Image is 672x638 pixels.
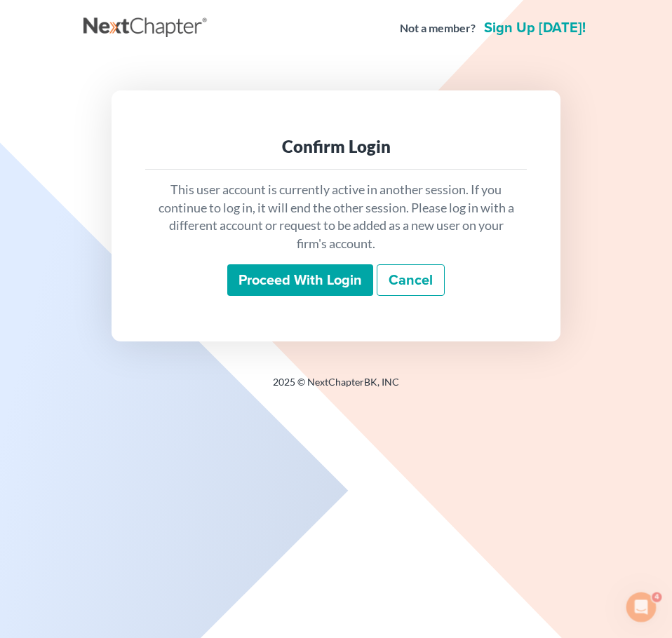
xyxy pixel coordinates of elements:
[624,590,658,624] iframe: Intercom live chat
[400,20,476,36] strong: Not a member?
[156,181,516,253] p: This user account is currently active in another session. If you continue to log in, it will end ...
[156,135,516,158] div: Confirm Login
[481,21,589,35] a: Sign up [DATE]!
[83,375,589,400] div: 2025 © NextChapterBK, INC
[227,264,373,297] input: Proceed with login
[377,264,445,297] a: Cancel
[653,590,664,602] span: 4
